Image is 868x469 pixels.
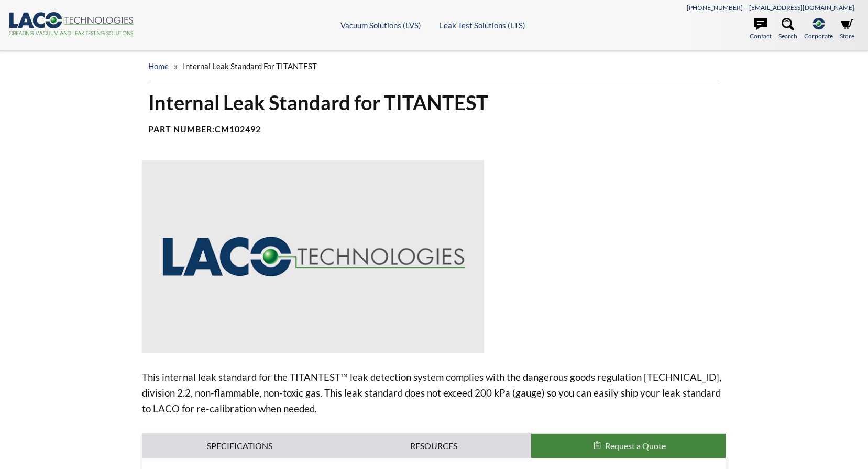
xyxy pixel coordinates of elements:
[778,18,797,41] a: Search
[337,434,531,458] a: Resources
[749,4,854,12] a: [EMAIL_ADDRESS][DOMAIN_NAME]
[687,4,743,12] a: [PHONE_NUMBER]
[148,61,169,71] a: home
[750,18,772,41] a: Contact
[804,31,833,41] span: Corporate
[142,160,484,353] img: small-missing-2f097cf34b30ecc0280c77b855e78e17f1ba0367c20668fa797faf9308cc7773.png
[840,18,854,41] a: Store
[148,124,719,135] h4: Part Number:
[531,434,726,458] button: Request a Quote
[148,90,719,115] h1: Internal Leak Standard for TITANTEST
[340,20,421,30] a: Vacuum Solutions (LVS)
[605,441,666,451] span: Request a Quote
[148,51,719,81] div: »
[215,124,261,134] b: CM102492
[142,434,337,458] a: Specifications
[183,61,317,71] span: Internal Leak Standard for TITANTEST
[142,369,726,417] p: This internal leak standard for the TITANTEST™ leak detection system complies with the dangerous ...
[440,20,525,30] a: Leak Test Solutions (LTS)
